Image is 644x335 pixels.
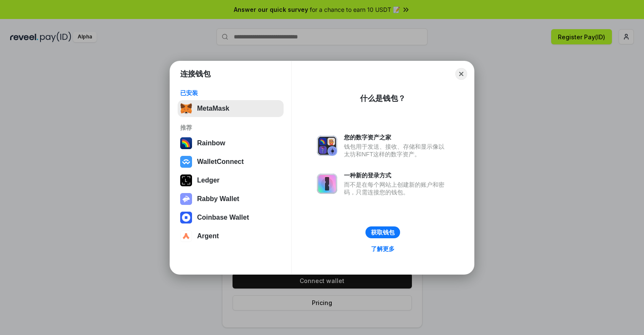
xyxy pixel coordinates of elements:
a: 了解更多 [366,243,400,254]
div: 钱包用于发送、接收、存储和显示像以太坊和NFT这样的数字资产。 [344,143,449,158]
div: Argent [197,232,219,240]
div: 而不是在每个网站上创建新的账户和密码，只需连接您的钱包。 [344,181,449,196]
img: svg+xml,%3Csvg%20width%3D%2228%22%20height%3D%2228%22%20viewBox%3D%220%200%2028%2028%22%20fill%3D... [180,156,192,168]
div: 推荐 [180,124,281,131]
div: Rabby Wallet [197,195,239,203]
button: Coinbase Wallet [178,209,284,226]
button: WalletConnect [178,153,284,170]
button: Ledger [178,172,284,189]
button: MetaMask [178,100,284,117]
div: 一种新的登录方式 [344,172,449,179]
img: svg+xml,%3Csvg%20xmlns%3D%22http%3A%2F%2Fwww.w3.org%2F2000%2Fsvg%22%20fill%3D%22none%22%20viewBox... [317,136,337,156]
img: svg+xml,%3Csvg%20width%3D%22120%22%20height%3D%22120%22%20viewBox%3D%220%200%20120%20120%22%20fil... [180,137,192,149]
div: Rainbow [197,139,225,147]
div: 您的数字资产之家 [344,133,449,141]
button: Rainbow [178,135,284,152]
h1: 连接钱包 [180,69,211,79]
img: svg+xml,%3Csvg%20xmlns%3D%22http%3A%2F%2Fwww.w3.org%2F2000%2Fsvg%22%20fill%3D%22none%22%20viewBox... [317,174,337,194]
img: svg+xml,%3Csvg%20xmlns%3D%22http%3A%2F%2Fwww.w3.org%2F2000%2Fsvg%22%20fill%3D%22none%22%20viewBox... [180,193,192,205]
div: 获取钱包 [371,229,395,236]
img: svg+xml,%3Csvg%20fill%3D%22none%22%20height%3D%2233%22%20viewBox%3D%220%200%2035%2033%22%20width%... [180,103,192,114]
div: MetaMask [197,105,229,112]
img: svg+xml,%3Csvg%20xmlns%3D%22http%3A%2F%2Fwww.w3.org%2F2000%2Fsvg%22%20width%3D%2228%22%20height%3... [180,174,192,186]
div: 了解更多 [371,245,395,253]
div: 已安装 [180,89,281,97]
div: WalletConnect [197,158,244,166]
img: svg+xml,%3Csvg%20width%3D%2228%22%20height%3D%2228%22%20viewBox%3D%220%200%2028%2028%22%20fill%3D... [180,212,192,223]
div: 什么是钱包？ [360,93,406,103]
div: Coinbase Wallet [197,214,249,221]
button: 获取钱包 [365,226,400,238]
img: svg+xml,%3Csvg%20width%3D%2228%22%20height%3D%2228%22%20viewBox%3D%220%200%2028%2028%22%20fill%3D... [180,230,192,242]
button: Rabby Wallet [178,191,284,207]
button: Argent [178,228,284,245]
button: Close [455,68,467,80]
div: Ledger [197,177,219,184]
